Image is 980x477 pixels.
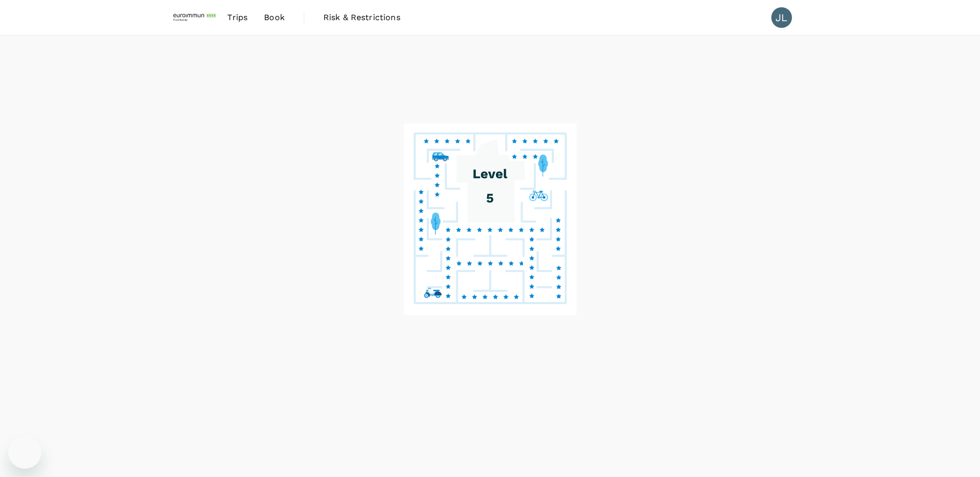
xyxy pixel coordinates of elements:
iframe: Button to launch messaging window [8,436,41,469]
div: JL [771,7,792,28]
span: Risk & Restrictions [323,11,400,24]
span: Book [264,11,285,24]
img: EUROIMMUN (South East Asia) Pte. Ltd. [172,6,220,29]
span: Trips [227,11,247,24]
